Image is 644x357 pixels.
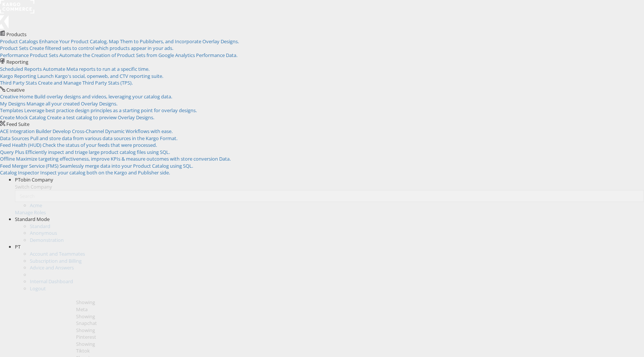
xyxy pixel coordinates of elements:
[60,162,193,169] span: Seamlessly merge data into your Product Catalog using SQL.
[6,86,25,93] span: Creative
[30,285,46,292] a: Logout
[26,100,117,107] span: Manage all your created Overlay Designs.
[29,45,173,51] span: Create filtered sets to control which products appear in your ads.
[24,107,197,114] span: Leverage best practice design principles as a starting point for overlay designs.
[43,66,149,72] span: Automate Meta reports to run at a specific time.
[30,278,73,285] a: Internal Dashboard
[16,155,231,162] span: Maximize targeting effectiveness, improve KPIs & measure outcomes with store conversion Data.
[6,31,26,38] span: Products
[6,121,29,127] span: Feed Suite
[37,73,163,79] span: Launch Kargo's social, openweb, and CTV reporting suite.
[53,128,173,135] span: Develop Cross-Channel Dynamic Workflows with ease.
[15,190,644,202] input: Search
[30,202,42,209] a: Acme
[30,264,74,271] a: Advice and Answers
[47,114,154,121] span: Create a test catalog to preview Overlay Designs.
[76,306,639,313] div: Meta
[30,223,50,230] a: Standard
[15,176,53,183] span: PTobin Company
[30,250,85,257] a: Account and Teammates
[76,299,639,306] div: Showing
[76,334,639,341] div: Pinterest
[15,216,50,222] span: Standard Mode
[76,327,639,334] div: Showing
[15,243,20,250] span: PT
[76,313,639,320] div: Showing
[30,258,82,264] a: Subscription and Billing
[30,230,57,236] a: Anonymous
[15,183,644,190] div: Switch Company
[38,79,133,86] span: Create and Manage Third Party Stats (TPS).
[59,52,237,59] span: Automate the Creation of Product Sets from Google Analytics Performance Data.
[39,38,239,45] span: Enhance Your Product Catalog, Map Them to Publishers, and Incorporate Overlay Designs.
[30,135,177,142] span: Pull and store data from various data sources in the Kargo Format.
[30,237,64,243] a: Demonstration
[6,59,28,65] span: Reporting
[40,169,170,176] span: Inspect your catalog both on the Kargo and Publisher side.
[25,149,170,155] span: Efficiently inspect and triage large product catalog files using SQL.
[15,209,46,216] a: Manage Roles
[76,347,639,354] div: Tiktok
[34,93,172,100] span: Build overlay designs and videos, leveraging your catalog data.
[42,142,157,148] span: Check the status of your feeds that were processed.
[76,341,639,348] div: Showing
[76,320,639,327] div: Snapchat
